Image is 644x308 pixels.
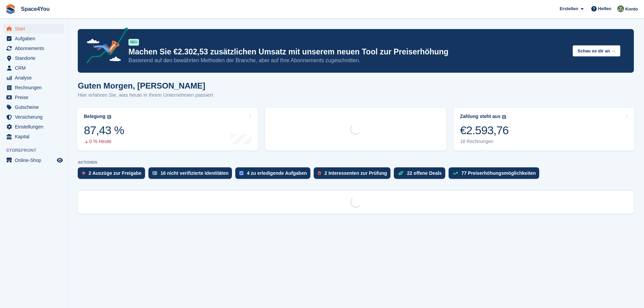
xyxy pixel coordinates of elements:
div: 2 Auszüge zur Freigabe [89,170,142,176]
img: deal-1b604bf984904fb50ccaf53a9ad4b4a5d6e5aea283cecdc64d6e3604feb123c2.svg [398,171,404,175]
a: menu [3,53,64,63]
span: Standorte [15,53,55,63]
a: Zahlung steht aus €2.593,76 18 Rechnungen [453,108,635,150]
p: Hier erfahren Sie, was heute in Ihrem Unternehmen passiert [78,91,213,99]
img: price-adjustments-announcement-icon-8257ccfd72463d97f412b2fc003d46551f7dbcb40ab6d574587a9cd5c0d94... [81,27,128,66]
img: prospect-51fa495bee0391a8d652442698ab0144808aea92771e9ea1ae160a38d050c398.svg [318,171,321,175]
a: 22 offene Deals [394,167,449,182]
div: Belegung [84,114,105,119]
a: 4 zu erledigende Aufgaben [235,167,314,182]
img: icon-info-grey-7440780725fd019a000dd9b08b2336e03edf1995a4989e88bcd33f0948082b44.svg [502,115,506,119]
div: 87,43 % [84,123,124,137]
a: menu [3,132,64,141]
img: icon-info-grey-7440780725fd019a000dd9b08b2336e03edf1995a4989e88bcd33f0948082b44.svg [107,115,111,119]
span: Online-Shop [15,156,55,165]
a: menu [3,63,64,73]
img: move_outs_to_deallocate_icon-f764333ba52eb49d3ac5e1228854f67142a1ed5810a6f6cc68b1a99e826820c5.svg [82,171,85,175]
a: menu [3,44,64,53]
div: NEU [128,39,139,46]
a: 77 Preiserhöhungsmöglichkeiten [449,167,543,182]
a: menu [3,73,64,82]
p: Basierend auf den bewährten Methoden der Branche, aber auf Ihre Abonnements zugeschnitten. [128,57,567,64]
div: 22 offene Deals [407,170,442,176]
a: menu [3,34,64,43]
a: 2 Auszüge zur Freigabe [78,167,148,182]
div: 16 nicht verifizierte Identitäten [161,170,229,176]
a: Belegung 87,43 % 0 % Heute [77,108,258,150]
span: Konto [625,6,638,13]
img: Luca-André Talhoff [617,5,624,12]
span: Abonnements [15,44,55,53]
span: Einstellungen [15,122,55,132]
span: Gutscheine [15,102,55,112]
div: 77 Preiserhöhungsmöglichkeiten [461,170,536,176]
div: 0 % Heute [84,139,124,144]
span: Preise [15,93,55,102]
span: Kapital [15,132,55,141]
a: Vorschau-Shop [56,156,64,164]
a: menu [3,122,64,132]
a: 16 nicht verifizierte Identitäten [148,167,236,182]
span: Storefront [6,147,67,154]
a: Speisekarte [3,156,64,165]
a: 2 Interessenten zur Prüfung [314,167,394,182]
span: Rechnungen [15,83,55,92]
a: Space4You [18,3,52,15]
div: 18 Rechnungen [460,139,509,144]
span: Analyse [15,73,55,82]
span: CRM [15,63,55,73]
div: 2 Interessenten zur Prüfung [325,170,387,176]
span: Aufgaben [15,34,55,43]
span: Helfen [598,5,612,12]
a: menu [3,83,64,92]
div: €2.593,76 [460,123,509,137]
img: verify_identity-adf6edd0f0f0b5bbfe63781bf79b02c33cf7c696d77639b501bdc392416b5a36.svg [152,171,157,175]
img: stora-icon-8386f47178a22dfd0bd8f6a31ec36ba5ce8667c1dd55bd0f319d3a0aa187defe.svg [5,4,16,14]
a: menu [3,24,64,33]
img: task-75834270c22a3079a89374b754ae025e5fb1db73e45f91037f5363f120a921f8.svg [239,171,243,175]
span: Start [15,24,55,33]
img: price_increase_opportunities-93ffe204e8149a01c8c9dc8f82e8f89637d9d84a8eef4429ea346261dce0b2c0.svg [453,172,458,175]
a: menu [3,112,64,122]
button: Schau es dir an → [573,45,620,56]
div: 4 zu erledigende Aufgaben [247,170,307,176]
p: Machen Sie €2.302,53 zusätzlichen Umsatz mit unserem neuen Tool zur Preiserhöhung [128,47,567,57]
a: menu [3,102,64,112]
span: Erstellen [559,5,578,12]
div: Zahlung steht aus [460,114,501,119]
a: menu [3,93,64,102]
p: AKTIONEN [78,160,634,165]
h1: Guten Morgen, [PERSON_NAME] [78,81,213,90]
span: Versicherung [15,112,55,122]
